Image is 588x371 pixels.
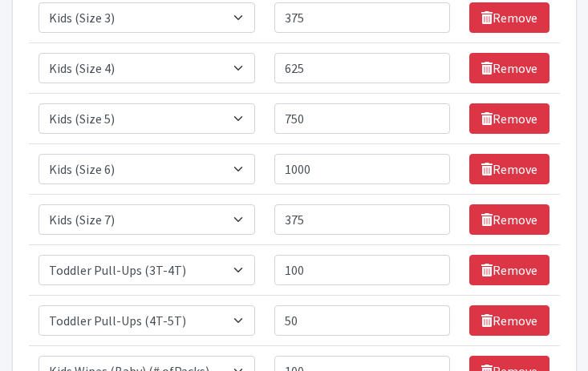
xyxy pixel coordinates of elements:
a: Remove [469,103,549,134]
a: Remove [469,2,549,33]
a: Remove [469,255,549,285]
a: Remove [469,53,549,83]
a: Remove [469,305,549,336]
a: Remove [469,154,549,184]
a: Remove [469,204,549,235]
